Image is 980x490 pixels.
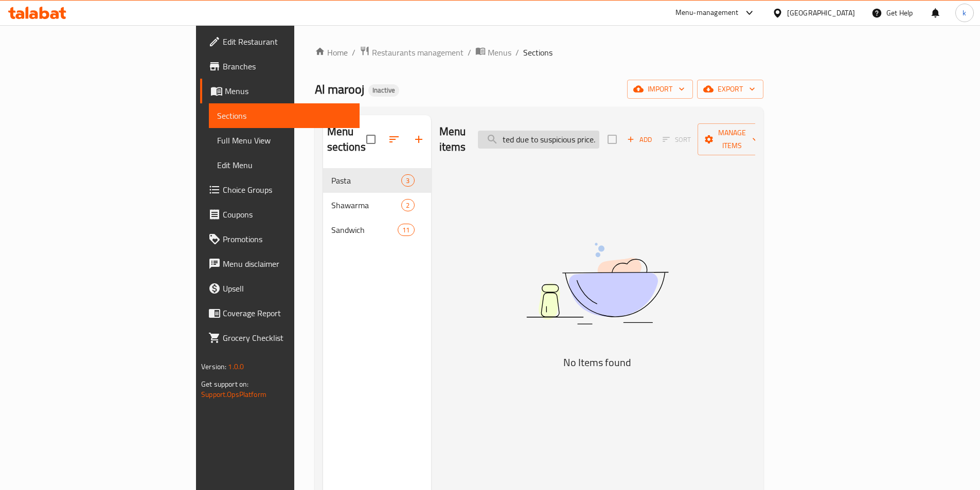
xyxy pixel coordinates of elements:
[201,377,248,391] span: Get support on:
[623,132,656,148] button: Add
[963,7,966,19] span: k
[209,103,360,128] a: Sections
[217,159,351,171] span: Edit Menu
[706,126,758,152] span: Manage items
[200,325,360,350] a: Grocery Checklist
[200,301,360,325] a: Coverage Report
[623,132,656,148] span: Add item
[675,7,739,19] div: Menu-management
[223,307,351,319] span: Coverage Report
[200,276,360,301] a: Upsell
[200,29,360,54] a: Edit Restaurant
[323,164,431,246] nav: Menu sections
[223,233,351,245] span: Promotions
[468,46,471,59] li: /
[475,46,511,59] a: Menus
[402,176,414,186] span: 3
[209,153,360,177] a: Edit Menu
[488,46,511,59] span: Menus
[323,217,431,242] div: Sandwich11
[698,123,767,155] button: Manage items
[200,251,360,276] a: Menu disclaimer
[372,46,464,59] span: Restaurants management
[406,127,431,152] button: Add section
[323,168,431,193] div: Pasta3
[523,46,553,59] span: Sections
[331,174,402,187] span: Pasta
[439,124,466,155] h2: Menu items
[697,80,763,99] button: export
[323,193,431,217] div: Shawarma2
[398,225,414,235] span: 11
[705,83,755,96] span: export
[200,177,360,202] a: Choice Groups
[469,215,726,352] img: dish.svg
[201,388,266,401] a: Support.OpsPlatform
[201,360,226,373] span: Version:
[223,332,351,344] span: Grocery Checklist
[360,46,464,59] a: Restaurants management
[200,202,360,227] a: Coupons
[360,129,382,150] span: Select all sections
[315,78,364,101] span: Al marooj
[228,360,244,373] span: 1.0.0
[223,60,351,72] span: Branches
[402,201,414,210] span: 2
[315,46,763,59] nav: breadcrumb
[401,199,414,211] div: items
[200,227,360,251] a: Promotions
[478,131,599,149] input: search
[223,282,351,295] span: Upsell
[368,86,399,95] span: Inactive
[225,85,351,97] span: Menus
[331,199,402,211] span: Shawarma
[626,134,653,146] span: Add
[368,84,399,97] div: Inactive
[401,174,414,187] div: items
[217,134,351,147] span: Full Menu View
[787,7,855,19] div: [GEOGRAPHIC_DATA]
[223,35,351,48] span: Edit Restaurant
[217,110,351,122] span: Sections
[200,54,360,79] a: Branches
[635,83,685,96] span: import
[223,208,351,221] span: Coupons
[223,184,351,196] span: Choice Groups
[209,128,360,153] a: Full Menu View
[656,132,698,148] span: Select section first
[627,80,693,99] button: import
[515,46,519,59] li: /
[223,258,351,270] span: Menu disclaimer
[200,79,360,103] a: Menus
[382,127,406,152] span: Sort sections
[331,224,398,236] span: Sandwich
[469,354,726,371] h5: No Items found
[398,224,414,236] div: items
